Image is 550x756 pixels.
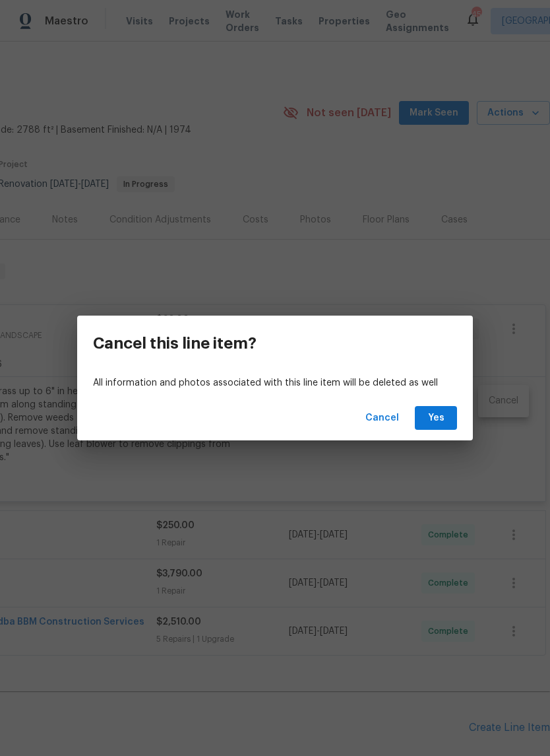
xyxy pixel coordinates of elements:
[415,406,457,430] button: Yes
[360,406,404,430] button: Cancel
[365,410,399,427] span: Cancel
[425,410,446,427] span: Yes
[93,376,457,390] p: All information and photos associated with this line item will be deleted as well
[93,334,257,353] h3: Cancel this line item?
